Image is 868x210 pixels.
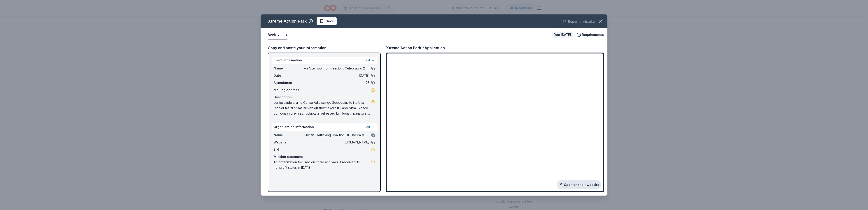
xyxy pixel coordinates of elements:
[268,30,287,39] button: Apply online
[304,66,369,71] span: An Afternoon for Freedom: Celebrating 20 years of Impact
[274,87,304,93] span: Mailing address
[563,19,595,24] button: Report a mistake
[552,32,573,38] div: Due [DATE]
[268,18,307,25] div: Xtreme Action Park
[364,58,370,63] button: Edit
[386,45,445,51] div: Xtreme Action Park's Application
[274,154,375,159] div: Mission statement
[326,18,334,24] span: Save
[272,57,377,64] div: Event information
[274,147,304,152] span: EIN
[274,100,371,116] span: Lor ipsumdo si ame Conse Adipiscinge Seddoeius te inc Utla Etdolor ma al enima mi ven quisnost ex...
[274,95,375,100] div: Description
[582,32,604,37] span: Requirements
[364,124,370,130] button: Edit
[576,32,604,37] button: Requirements
[274,132,304,138] span: Name
[557,180,601,189] a: Open on their website
[274,66,304,71] span: Name
[387,53,603,191] iframe: To enrich screen reader interactions, please activate Accessibility in Grammarly extension settings
[304,140,369,145] span: [DOMAIN_NAME]
[304,80,369,85] span: 175
[272,123,377,131] div: Organization information
[304,132,369,138] span: Human Trafficking Coalition Of The Palm Beaches Inc
[304,73,369,78] span: [DATE]
[274,140,304,145] span: Website
[274,73,304,78] span: Date
[274,159,371,170] span: An organization focused on crime and laws. It received its nonprofit status in [DATE].
[317,17,337,25] button: Save
[268,45,381,51] div: Copy and paste your information:
[274,80,304,85] span: Attendance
